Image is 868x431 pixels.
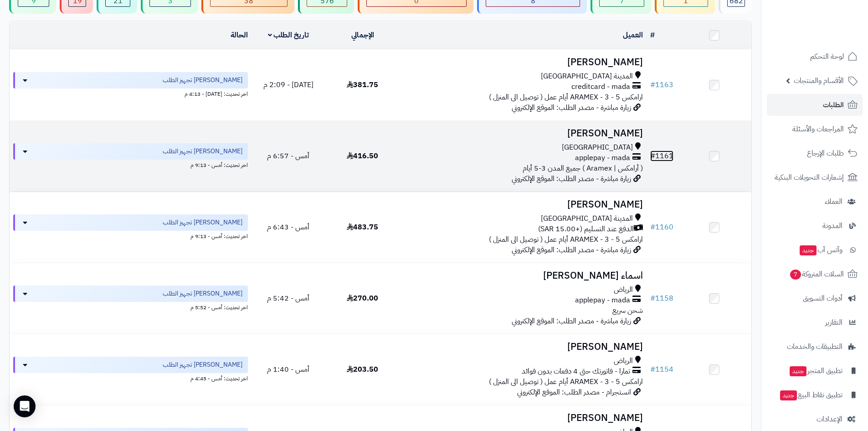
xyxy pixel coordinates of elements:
a: # [650,30,655,41]
span: [PERSON_NAME] تجهيز الطلب [163,218,242,227]
span: [PERSON_NAME] تجهيز الطلب [163,76,242,85]
span: زيارة مباشرة - مصدر الطلب: الموقع الإلكتروني [512,102,631,113]
span: جديد [800,245,817,255]
div: Open Intercom Messenger [14,395,36,417]
img: logo-2.png [806,23,859,42]
span: applepay - mada [575,295,630,306]
span: أمس - 6:57 م [267,151,309,161]
span: ارامكس ARAMEX - 3 - 5 أيام عمل ( توصيل الى المنزل ) [489,234,643,245]
div: اخر تحديث: أمس - 9:13 م [13,231,248,240]
span: # [650,293,655,304]
span: # [650,222,655,233]
span: applepay - mada [575,153,630,163]
a: التطبيقات والخدمات [767,336,863,358]
a: #1158 [650,293,673,304]
span: الرياض [614,285,633,295]
span: # [650,364,655,375]
a: المدونة [767,215,863,237]
a: تاريخ الطلب [268,30,309,41]
h3: [PERSON_NAME] [403,413,643,423]
span: الرياض [614,356,633,366]
span: جديد [780,390,797,400]
span: زيارة مباشرة - مصدر الطلب: الموقع الإلكتروني [512,316,631,327]
span: شحن سريع [612,305,643,316]
span: انستجرام - مصدر الطلب: الموقع الإلكتروني [517,387,631,398]
span: وآتس آب [799,244,842,256]
span: زيارة مباشرة - مصدر الطلب: الموقع الإلكتروني [512,244,631,255]
span: إشعارات التحويلات البنكية [775,171,844,184]
span: التقارير [825,316,842,329]
span: 270.00 [347,293,378,304]
a: #1154 [650,364,673,375]
span: أمس - 1:40 م [267,364,309,375]
span: المدينة [GEOGRAPHIC_DATA] [541,71,633,82]
div: اخر تحديث: [DATE] - 4:13 م [13,88,248,98]
span: [DATE] - 2:09 م [263,79,313,90]
a: الإعدادات [767,408,863,430]
div: اخر تحديث: أمس - 4:45 م [13,373,248,383]
span: ارامكس ARAMEX - 3 - 5 أيام عمل ( توصيل الى المنزل ) [489,92,643,103]
span: [PERSON_NAME] تجهيز الطلب [163,360,242,369]
a: لوحة التحكم [767,46,863,68]
span: طلبات الإرجاع [807,147,844,160]
a: أدوات التسويق [767,287,863,309]
span: 7 [790,270,801,280]
span: المراجعات والأسئلة [792,123,844,135]
a: العملاء [767,191,863,213]
span: التطبيقات والخدمات [787,340,842,353]
div: اخر تحديث: أمس - 9:13 م [13,160,248,169]
span: تطبيق نقاط البيع [779,389,842,401]
a: إشعارات التحويلات البنكية [767,166,863,188]
h3: [PERSON_NAME] [403,57,643,68]
span: الدفع عند التسليم (+15.00 SAR) [538,224,634,234]
span: creditcard - mada [571,82,630,92]
span: أمس - 5:42 م [267,293,309,304]
span: جديد [790,366,806,376]
h3: [PERSON_NAME] [403,199,643,210]
span: الطلبات [823,99,844,111]
span: الإعدادات [817,413,842,426]
a: المراجعات والأسئلة [767,118,863,140]
a: الإجمالي [351,30,374,41]
span: 483.75 [347,222,378,233]
span: الأقسام والمنتجات [794,74,844,87]
h3: [PERSON_NAME] [403,342,643,352]
span: 203.50 [347,364,378,375]
span: [GEOGRAPHIC_DATA] [562,142,633,153]
a: التقارير [767,312,863,333]
span: ( أرامكس | Aramex ) جميع المدن 3-5 أيام [523,163,643,174]
span: العملاء [825,195,842,208]
span: المدونة [822,219,842,232]
span: تمارا - فاتورتك حتى 4 دفعات بدون فوائد [522,366,630,377]
a: تطبيق نقاط البيعجديد [767,384,863,406]
span: [PERSON_NAME] تجهيز الطلب [163,289,242,298]
a: #1163 [650,79,673,90]
span: 381.75 [347,79,378,90]
a: #1160 [650,222,673,233]
span: المدينة [GEOGRAPHIC_DATA] [541,213,633,224]
a: العميل [623,30,643,41]
span: ارامكس ARAMEX - 3 - 5 أيام عمل ( توصيل الى المنزل ) [489,376,643,387]
h3: اسماء [PERSON_NAME] [403,270,643,281]
a: #1161 [650,151,673,161]
span: لوحة التحكم [810,50,844,63]
span: زيارة مباشرة - مصدر الطلب: الموقع الإلكتروني [512,173,631,184]
span: # [650,151,655,161]
span: أمس - 6:43 م [267,222,309,233]
span: أدوات التسويق [803,292,842,305]
h3: [PERSON_NAME] [403,128,643,139]
a: طلبات الإرجاع [767,142,863,164]
a: السلات المتروكة7 [767,263,863,285]
a: وآتس آبجديد [767,239,863,261]
a: الطلبات [767,94,863,116]
span: 416.50 [347,151,378,161]
span: # [650,79,655,90]
span: [PERSON_NAME] تجهيز الطلب [163,147,242,156]
span: تطبيق المتجر [789,364,842,377]
a: تطبيق المتجرجديد [767,360,863,382]
div: اخر تحديث: أمس - 5:52 م [13,302,248,312]
span: السلات المتروكة [789,268,844,280]
a: الحالة [231,30,248,41]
